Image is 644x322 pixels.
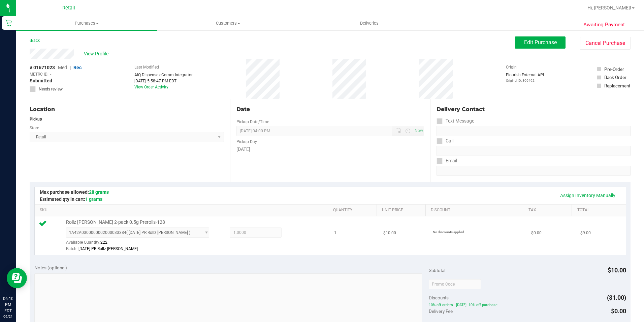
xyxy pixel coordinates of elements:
span: $10.00 [608,267,626,274]
span: Edit Purchase [524,39,557,46]
label: Store [30,125,39,131]
label: Email [437,156,457,166]
div: Delivery Contact [437,105,631,113]
span: 10% off orders - [DATE]: 10% off purchase [429,303,626,307]
input: Promo Code [429,279,481,289]
div: Pre-Order [604,66,624,73]
button: Cancel Purchase [580,37,631,50]
span: Estimated qty in cart: [40,196,102,202]
span: $10.00 [383,230,396,236]
div: Location [30,105,224,113]
a: Back [30,38,40,43]
a: Tax [528,208,569,213]
p: 06:10 PM EDT [3,296,13,314]
label: Origin [506,64,517,70]
input: Format: (999) 999-9999 [437,146,631,156]
p: Original ID: 806492 [506,78,544,83]
a: Discount [431,208,520,213]
span: Purchases [16,20,157,26]
span: | [70,65,71,70]
span: # 01671023 [30,64,55,71]
button: Edit Purchase [515,36,566,49]
span: $9.00 [580,230,591,236]
label: Pickup Date/Time [236,119,269,125]
label: Pickup Day [236,139,257,145]
div: Available Quantity: [66,238,217,251]
label: Text Message [437,116,474,126]
span: Med [58,65,67,70]
span: Notes (optional) [34,265,67,270]
div: [DATE] [236,146,424,153]
span: Awaiting Payment [583,21,625,29]
span: Retail [62,5,75,11]
input: Format: (999) 999-9999 [437,126,631,136]
span: Subtotal [429,268,445,273]
a: SKU [40,208,325,213]
inline-svg: Retail [5,20,12,26]
div: [DATE] 5:58:47 PM EDT [134,78,193,84]
a: Total [577,208,618,213]
span: No discounts applied [433,230,464,234]
a: View Order Activity [134,85,168,89]
span: - [50,71,51,77]
span: 222 [100,240,107,245]
span: View Profile [84,50,111,57]
span: [DATE] PR Rollz [PERSON_NAME] [78,246,138,251]
label: Call [437,136,453,146]
a: Customers [157,16,298,30]
span: Hi, [PERSON_NAME]! [587,5,631,10]
label: Last Modified [134,64,159,70]
span: Rec [73,65,82,70]
a: Purchases [16,16,157,30]
span: $0.00 [531,230,542,236]
span: Customers [158,20,298,26]
span: Needs review [39,86,63,92]
div: Flourish External API [506,72,544,83]
span: METRC ID: [30,71,49,77]
div: Replacement [604,82,630,89]
span: $0.00 [611,307,626,315]
span: 1 [334,230,336,236]
iframe: Resource center [7,268,27,288]
p: 09/21 [3,314,13,319]
span: Submitted [30,77,52,84]
strong: Pickup [30,117,42,122]
a: Unit Price [382,208,423,213]
div: Back Order [604,74,626,81]
a: Assign Inventory Manually [556,190,620,201]
a: Quantity [333,208,374,213]
span: Rollz [PERSON_NAME] 2-pack 0.5g Prerolls-128 [66,219,165,225]
span: 1 grams [85,196,102,202]
span: Delivery Fee [429,308,453,314]
span: Batch: [66,246,77,251]
div: Date [236,105,424,113]
span: Discounts [429,292,449,304]
div: AIQ Dispense eComm Integrator [134,72,193,78]
span: 28 grams [89,189,109,195]
span: ($1.00) [607,294,626,301]
span: Max purchase allowed: [40,189,109,195]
